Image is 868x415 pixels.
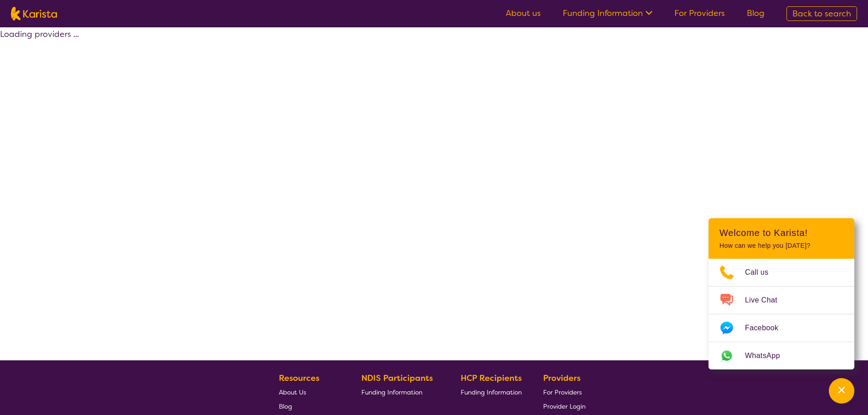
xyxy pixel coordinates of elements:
[745,266,780,279] span: Call us
[786,6,857,21] a: Back to search
[709,342,854,369] a: Web link opens in a new tab.
[461,373,522,384] b: HCP Recipients
[543,373,580,384] b: Providers
[543,385,586,399] a: For Providers
[745,321,789,335] span: Facebook
[506,8,541,19] a: About us
[461,388,522,396] span: Funding Information
[279,402,292,410] span: Blog
[747,8,765,19] a: Blog
[719,242,843,250] p: How can we help you [DATE]?
[563,8,652,19] a: Funding Information
[361,373,433,384] b: NDIS Participants
[543,388,582,396] span: For Providers
[709,218,854,369] div: Channel Menu
[745,293,788,307] span: Live Chat
[279,373,319,384] b: Resources
[361,385,440,399] a: Funding Information
[279,385,340,399] a: About Us
[543,399,586,413] a: Provider Login
[719,227,843,238] h2: Welcome to Karista!
[279,399,340,413] a: Blog
[279,388,306,396] span: About Us
[674,8,725,19] a: For Providers
[745,349,791,363] span: WhatsApp
[792,8,851,19] span: Back to search
[709,259,854,369] ul: Choose channel
[361,388,422,396] span: Funding Information
[829,378,854,404] button: Channel Menu
[543,402,586,410] span: Provider Login
[11,7,57,20] img: Karista logo
[461,385,522,399] a: Funding Information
